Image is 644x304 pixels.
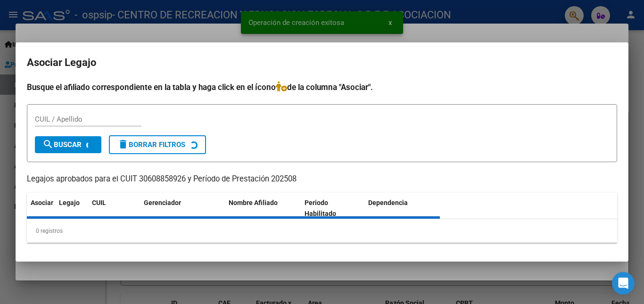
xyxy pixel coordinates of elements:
span: Dependencia [368,199,408,206]
p: Legajos aprobados para el CUIT 30608858926 y Período de Prestación 202508 [27,173,617,185]
span: Periodo Habilitado [305,199,336,217]
datatable-header-cell: Nombre Afiliado [225,193,301,224]
mat-icon: delete [117,139,129,150]
span: Borrar Filtros [117,140,185,149]
datatable-header-cell: Periodo Habilitado [301,193,364,224]
datatable-header-cell: CUIL [88,193,140,224]
datatable-header-cell: Legajo [55,193,88,224]
h4: Busque el afiliado correspondiente en la tabla y haga click en el ícono de la columna "Asociar". [27,81,617,93]
span: Buscar [42,140,82,149]
span: CUIL [92,199,106,206]
datatable-header-cell: Asociar [27,193,55,224]
datatable-header-cell: Dependencia [364,193,440,224]
span: Nombre Afiliado [229,199,278,206]
mat-icon: search [42,139,54,150]
span: Legajo [59,199,80,206]
h2: Asociar Legajo [27,54,617,72]
div: 0 registros [27,219,617,243]
button: Buscar [35,136,101,153]
span: Asociar [31,199,53,206]
datatable-header-cell: Gerenciador [140,193,225,224]
button: Borrar Filtros [109,135,206,154]
div: Open Intercom Messenger [612,272,635,295]
span: Gerenciador [144,199,181,206]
